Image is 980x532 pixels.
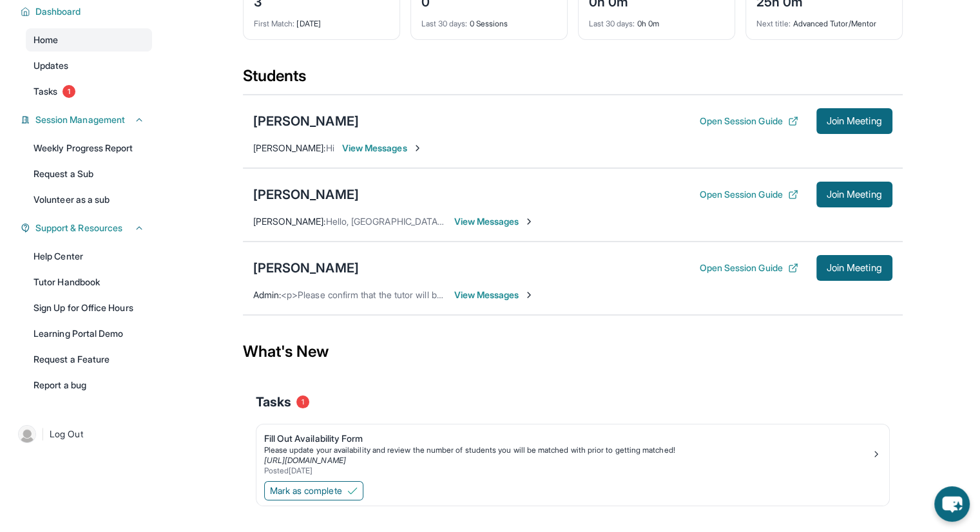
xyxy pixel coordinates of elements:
span: Updates [34,59,69,72]
a: Request a Sub [26,162,152,185]
div: What's New [243,323,903,380]
a: Fill Out Availability FormPlease update your availability and review the number of students you w... [256,424,889,479]
button: Join Meeting [816,255,892,281]
a: Sign Up for Office Hours [26,296,152,319]
a: Tasks1 [26,80,152,103]
img: user-img [18,425,36,443]
span: [PERSON_NAME] : [253,142,326,153]
span: Hi [326,142,334,153]
button: Session Management [30,113,144,126]
span: 1 [62,85,75,98]
a: Weekly Progress Report [26,137,152,160]
span: Last 30 days : [589,19,635,28]
span: Join Meeting [827,117,882,125]
a: Help Center [26,245,152,268]
div: Advanced Tutor/Mentor [756,11,892,29]
span: View Messages [342,142,423,155]
div: Posted [DATE] [264,466,871,476]
span: <p>Please confirm that the tutor will be able to attend your first assigned meeting time before j... [281,289,746,300]
div: 0h 0m [589,11,724,29]
button: Join Meeting [816,108,892,134]
span: Next title : [756,19,791,28]
span: Home [34,33,58,46]
div: 0 Sessions [421,11,557,29]
span: Tasks [256,393,291,411]
span: 1 [296,395,309,408]
img: Mark as complete [347,486,358,496]
span: | [41,426,44,442]
div: Please update your availability and review the number of students you will be matched with prior ... [264,445,871,455]
button: chat-button [934,486,970,522]
a: Report a bug [26,374,152,397]
img: Chevron-Right [524,290,534,300]
button: Mark as complete [264,481,363,500]
span: Tasks [34,85,57,98]
button: Open Session Guide [699,261,798,274]
span: View Messages [454,289,535,301]
button: Dashboard [30,5,144,18]
div: Students [243,66,903,94]
span: Session Management [35,113,125,126]
a: [URL][DOMAIN_NAME] [264,455,346,465]
img: Chevron-Right [412,143,423,153]
a: Volunteer as a sub [26,188,152,211]
div: [PERSON_NAME] [253,259,359,277]
div: [PERSON_NAME] [253,185,359,204]
span: Join Meeting [827,264,882,272]
span: Join Meeting [827,191,882,198]
span: View Messages [454,215,535,228]
span: Mark as complete [270,484,342,497]
div: Fill Out Availability Form [264,432,871,445]
span: First Match : [254,19,295,28]
span: Log Out [50,428,83,441]
button: Support & Resources [30,222,144,234]
div: [PERSON_NAME] [253,112,359,130]
button: Join Meeting [816,182,892,207]
a: Tutor Handbook [26,271,152,294]
div: [DATE] [254,11,389,29]
a: Home [26,28,152,52]
span: Dashboard [35,5,81,18]
a: Updates [26,54,152,77]
a: Learning Portal Demo [26,322,152,345]
span: Support & Resources [35,222,122,234]
a: Request a Feature [26,348,152,371]
span: Last 30 days : [421,19,468,28]
button: Open Session Guide [699,188,798,201]
span: Admin : [253,289,281,300]
a: |Log Out [13,420,152,448]
button: Open Session Guide [699,115,798,128]
span: [PERSON_NAME] : [253,216,326,227]
img: Chevron-Right [524,216,534,227]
